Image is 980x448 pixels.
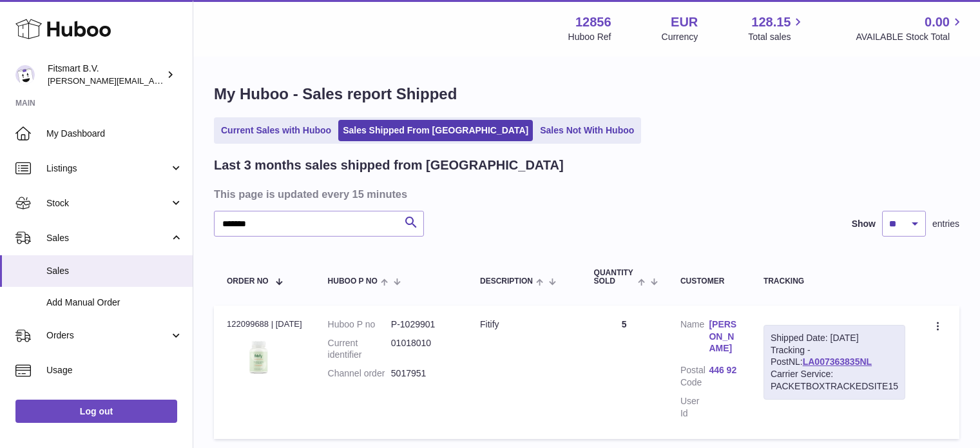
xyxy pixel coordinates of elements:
span: 128.15 [751,14,791,31]
span: [PERSON_NAME][EMAIL_ADDRESS][DOMAIN_NAME] [48,75,258,86]
div: Fitify [480,318,568,331]
a: 0.00 AVAILABLE Stock Total [856,14,965,43]
strong: EUR [671,14,698,31]
h1: My Huboo - Sales report Shipped [214,84,959,104]
dt: Channel order [328,367,391,380]
span: Stock [46,197,169,209]
td: 5 [581,306,668,439]
dt: User Id [680,395,709,420]
span: 0.00 [925,14,950,31]
div: 122099688 | [DATE] [227,318,302,330]
div: Currency [662,31,698,43]
a: Sales Not With Huboo [535,120,639,141]
span: Sales [46,265,183,277]
a: Current Sales with Huboo [216,120,336,141]
div: Tracking [764,277,905,286]
div: Huboo Ref [568,31,611,43]
span: Orders [46,329,169,342]
span: Listings [46,162,169,175]
a: 446 92 [709,364,737,376]
strong: 12856 [575,14,611,31]
div: Fitsmart B.V. [48,63,164,87]
span: Total sales [748,31,805,43]
span: My Dashboard [46,128,183,140]
label: Show [852,218,876,230]
span: Sales [46,232,169,244]
div: Customer [680,277,738,286]
h3: This page is updated every 15 minutes [214,187,956,201]
span: Usage [46,364,183,376]
dt: Huboo P no [328,318,391,331]
a: Sales Shipped From [GEOGRAPHIC_DATA] [338,120,533,141]
img: jonathan@leaderoo.com [15,65,35,84]
dd: 5017951 [391,367,454,380]
img: 128561739542540.png [227,334,291,380]
dd: P-1029901 [391,318,454,331]
div: Shipped Date: [DATE] [771,332,898,344]
span: Order No [227,277,269,286]
a: [PERSON_NAME] [709,318,737,355]
a: Log out [15,400,177,423]
div: Carrier Service: PACKETBOXTRACKEDSITE15 [771,368,898,393]
h2: Last 3 months sales shipped from [GEOGRAPHIC_DATA] [214,157,564,174]
a: LA007363835NL [803,356,872,367]
span: Add Manual Order [46,297,183,309]
dt: Name [680,318,709,358]
span: entries [932,218,959,230]
a: 128.15 Total sales [748,14,805,43]
dd: 01018010 [391,337,454,362]
span: AVAILABLE Stock Total [856,31,965,43]
span: Description [480,277,533,286]
div: Tracking - PostNL: [764,325,905,400]
dt: Current identifier [328,337,391,362]
span: Huboo P no [328,277,378,286]
span: Quantity Sold [594,269,635,286]
dt: Postal Code [680,364,709,389]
